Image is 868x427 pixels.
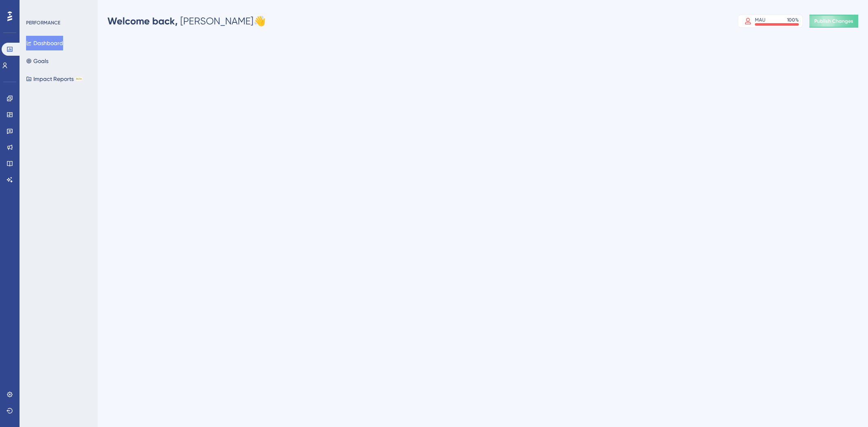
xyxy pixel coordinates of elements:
div: 100 % [787,17,799,23]
span: Welcome back, [107,15,178,27]
button: Publish Changes [809,15,858,28]
button: Dashboard [26,36,63,50]
div: BETA [75,77,83,81]
div: MAU [755,17,765,23]
div: PERFORMANCE [26,20,60,26]
button: Goals [26,54,48,68]
div: [PERSON_NAME] 👋 [107,15,266,28]
button: Impact ReportsBETA [26,72,83,86]
span: Publish Changes [814,18,853,24]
